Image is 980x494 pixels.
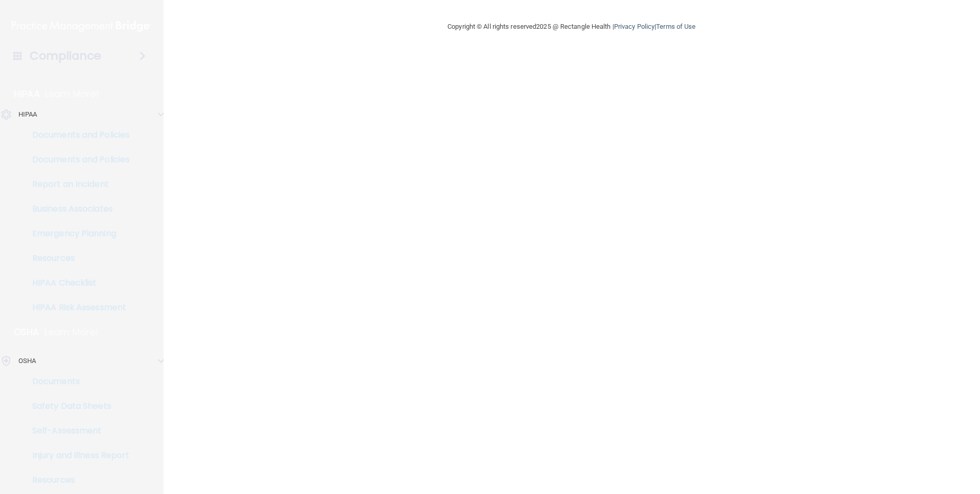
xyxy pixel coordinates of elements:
[7,302,147,313] p: HIPAA Risk Assessment
[384,10,759,43] div: Copyright © All rights reserved 2025 @ Rectangle Health | |
[656,23,696,30] a: Terms of Use
[7,450,147,461] p: Injury and Illness Report
[45,326,99,338] p: Learn More!
[14,88,40,100] p: HIPAA
[7,155,147,165] p: Documents and Policies
[7,401,147,411] p: Safety Data Sheets
[18,108,37,121] p: HIPAA
[7,278,147,288] p: HIPAA Checklist
[7,229,147,239] p: Emergency Planning
[7,426,147,436] p: Self-Assessment
[30,49,101,63] h4: Compliance
[7,253,147,263] p: Resources
[7,179,147,189] p: Report an Incident
[45,88,99,100] p: Learn More!
[7,475,147,485] p: Resources
[7,130,147,140] p: Documents and Policies
[14,326,39,338] p: OSHA
[614,23,655,30] a: Privacy Policy
[7,376,147,387] p: Documents
[7,204,147,214] p: Business Associates
[18,355,36,367] p: OSHA
[12,16,151,36] img: PMB logo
